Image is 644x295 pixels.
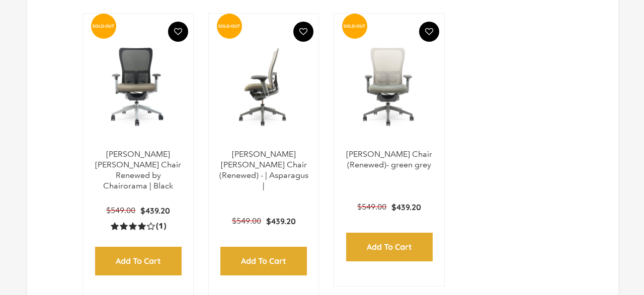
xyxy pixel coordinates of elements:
span: $549.00 [232,216,261,226]
button: Add To Wishlist [293,22,313,42]
span: (1) [156,221,166,232]
span: $549.00 [106,206,135,215]
span: $439.20 [266,216,296,226]
input: Add to Cart [220,247,307,275]
span: $439.20 [391,202,421,212]
text: SOLD-OUT [93,24,115,29]
a: Haworth Zody Chair (Renewed) - | Asparagus | - chairorama Haworth Zody Chair (Renewed) - | Aspara... [219,24,309,149]
img: Haworth Zody Chair (Renewed) - | Asparagus | - chairorama [219,24,309,149]
a: 4.0 rating (1 votes) [111,221,166,231]
button: Add To Wishlist [419,22,439,42]
a: [PERSON_NAME] [PERSON_NAME] Chair Renewed by Chairorama | Black [95,149,181,190]
span: $439.20 [140,206,170,216]
a: Zody Chair (Renewed)- green grey - chairorama Zody Chair (Renewed)- green grey - chairorama [344,24,434,149]
img: Zody Chair (Renewed)- green grey - chairorama [344,24,434,149]
a: [PERSON_NAME] [PERSON_NAME] Chair (Renewed) - | Asparagus | [219,149,308,190]
a: [PERSON_NAME] Chair (Renewed)- green grey [346,149,432,169]
button: Add To Wishlist [168,22,188,42]
input: Add to Cart [346,233,433,261]
a: Haworth Zody Chair Renewed by Chairorama | Black - chairorama Haworth Zody Chair Renewed by Chair... [93,24,183,149]
span: $549.00 [357,202,386,212]
img: Haworth Zody Chair Renewed by Chairorama | Black - chairorama [93,24,183,149]
input: Add to Cart [95,247,182,275]
text: SOLD-OUT [218,24,240,29]
text: SOLD-OUT [344,24,366,29]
